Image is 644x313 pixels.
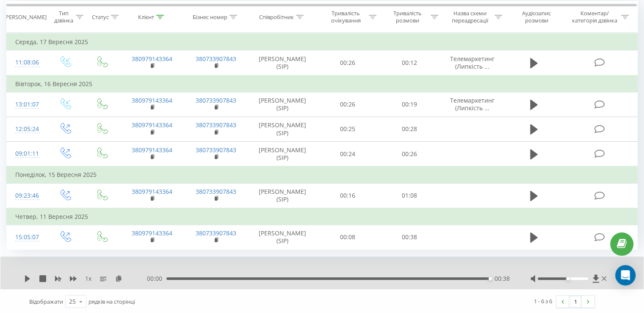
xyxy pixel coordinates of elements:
td: Четвер, 11 Вересня 2025 [7,208,638,225]
a: 380733907843 [196,187,236,196]
a: 380979143364 [132,96,172,104]
a: 1 [569,296,582,307]
a: 380979143364 [132,187,172,196]
div: 09:23:46 [15,187,38,204]
span: Відображати [29,298,63,305]
td: [PERSON_NAME] (SIP) [248,183,317,208]
div: Аудіозапис розмови [512,10,561,24]
td: 00:19 [379,92,440,117]
div: Коментар/категорія дзвінка [569,10,619,24]
div: Open Intercom Messenger [615,265,636,285]
a: 380979143364 [132,146,172,154]
div: Назва схеми переадресації [448,10,492,24]
div: Співробітник [259,14,294,21]
span: Телемаркетинг (Липкість ... [450,55,495,70]
td: 00:24 [317,142,379,167]
span: 00:38 [494,274,509,283]
td: 00:16 [317,183,379,208]
td: 00:26 [317,92,379,117]
td: 00:25 [317,117,379,141]
td: 00:38 [379,225,440,249]
div: 1 - 6 з 6 [534,297,552,305]
a: 380733907843 [196,146,236,154]
div: 25 [69,297,76,306]
span: рядків на сторінці [88,298,135,305]
a: 380733907843 [196,55,236,63]
div: Тривалість очікування [325,10,367,24]
div: 11:08:06 [15,54,38,71]
span: Телемаркетинг (Липкість ... [450,96,495,112]
td: 00:26 [317,50,379,75]
div: [PERSON_NAME] [4,14,47,21]
div: 13:01:07 [15,96,38,113]
td: Понеділок, 15 Вересня 2025 [7,166,638,183]
a: 380733907843 [196,121,236,129]
div: 15:05:07 [15,229,38,246]
a: 380733907843 [196,229,236,237]
div: Бізнес номер [193,14,227,21]
div: Accessibility label [566,277,569,280]
span: 00:00 [147,274,166,283]
a: 380979143364 [132,55,172,63]
td: 00:26 [379,142,440,167]
td: [PERSON_NAME] (SIP) [248,92,317,117]
td: [PERSON_NAME] (SIP) [248,225,317,249]
a: 380979143364 [132,121,172,129]
td: Середа, 17 Вересня 2025 [7,34,638,50]
td: [PERSON_NAME] (SIP) [248,142,317,167]
div: Тип дзвінка [53,10,73,24]
td: [PERSON_NAME] (SIP) [248,50,317,75]
a: 380979143364 [132,229,172,237]
div: Тривалість розмови [386,10,428,24]
div: Статус [92,14,109,21]
div: Клієнт [138,14,154,21]
td: Вівторок, 16 Вересня 2025 [7,75,638,92]
div: 09:01:11 [15,145,38,162]
td: [PERSON_NAME] (SIP) [248,117,317,141]
div: Accessibility label [489,277,492,280]
span: 1 x [85,274,91,283]
div: 12:05:24 [15,121,38,137]
td: 00:08 [317,225,379,249]
a: 380733907843 [196,96,236,104]
td: 00:12 [379,50,440,75]
td: 01:08 [379,183,440,208]
td: 00:28 [379,117,440,141]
